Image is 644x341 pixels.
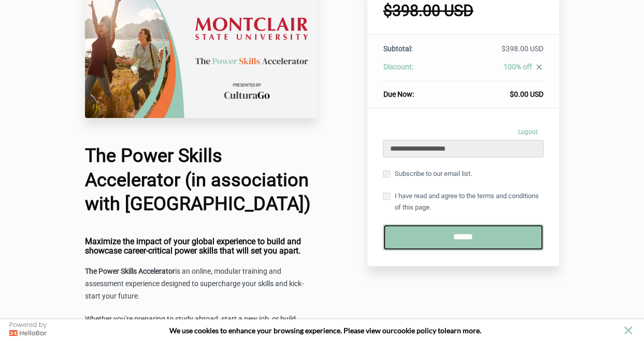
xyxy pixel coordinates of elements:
button: close [622,324,635,337]
h1: The Power Skills Accelerator (in association with [GEOGRAPHIC_DATA]) [85,144,317,216]
input: Subscribe to our email list. [383,170,390,177]
h4: Maximize the impact of your global experience to build and showcase career-critical power skills ... [85,237,317,255]
label: Subscribe to our email list. [383,168,471,180]
th: Due Now: [383,81,450,100]
i: close [535,63,543,71]
h1: $398.00 USD [383,3,543,19]
span: We use cookies to enhance your browsing experience. Please view our [169,326,394,335]
th: Discount: [383,62,450,81]
span: learn more. [445,326,481,335]
a: Logout [512,124,543,140]
strong: The Power Skills Accelerator [85,267,175,275]
strong: to [438,326,445,335]
input: I have read and agree to the terms and conditions of this page. [383,192,390,200]
a: close [532,63,543,74]
label: I have read and agree to the terms and conditions of this page. [383,190,543,213]
span: Subtotal: [383,45,412,53]
a: cookie policy [394,326,436,335]
span: $0.00 USD [510,90,543,98]
p: is an online, modular training and assessment experience designed to supercharge your skills and ... [85,265,317,303]
span: 100% off [504,63,532,71]
td: $398.00 USD [451,43,543,62]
